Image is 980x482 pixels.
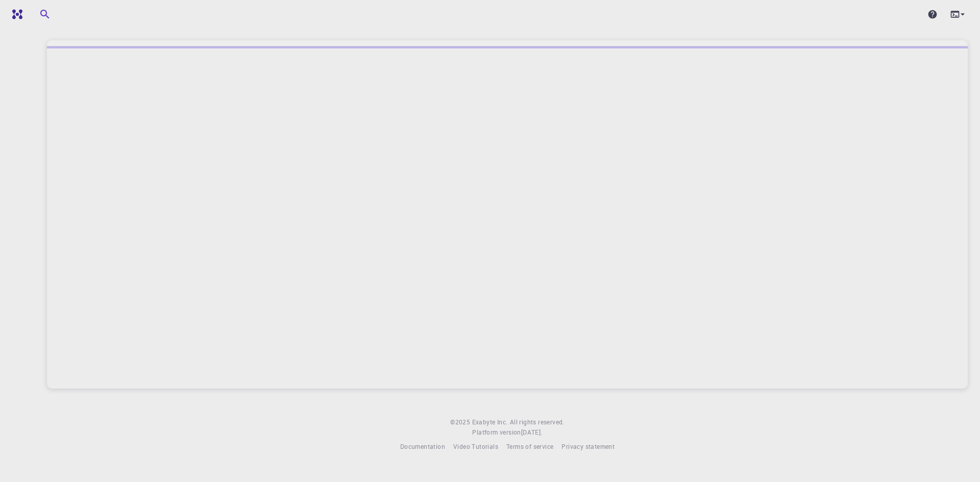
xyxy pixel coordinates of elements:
a: [DATE]. [521,427,543,438]
span: Documentation [400,442,445,450]
a: Terms of service [506,442,553,452]
a: Exabyte Inc. [472,417,508,427]
span: Video Tutorials [453,442,498,450]
a: Documentation [400,442,445,452]
span: Terms of service [506,442,553,450]
span: Platform version [472,427,521,438]
span: [DATE] . [521,428,543,436]
a: Privacy statement [561,442,615,452]
span: Privacy statement [561,442,615,450]
img: logo [8,9,22,19]
span: All rights reserved. [510,417,565,427]
a: Video Tutorials [453,442,498,452]
span: © 2025 [450,417,472,427]
span: Exabyte Inc. [472,418,508,426]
